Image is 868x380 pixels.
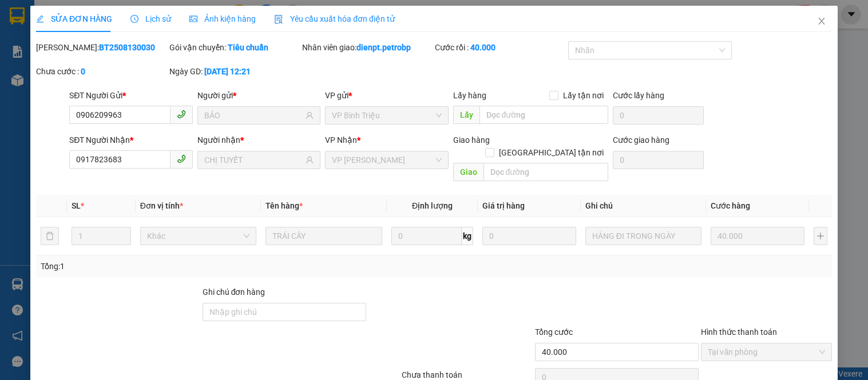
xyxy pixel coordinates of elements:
[36,14,112,23] span: SỬA ĐƠN HÀNG
[69,134,192,146] div: SĐT Người Nhận
[130,15,138,23] span: clock-circle
[479,106,608,124] input: Dọc đường
[36,41,167,54] div: [PERSON_NAME]:
[203,287,265,297] label: Ghi chú đơn hàng
[197,134,320,146] div: Người nhận
[197,89,320,102] div: Người gửi
[41,227,59,245] button: delete
[435,41,565,54] div: Cước rồi :
[482,201,525,210] span: Giá trị hàng
[453,163,483,181] span: Giao
[274,15,283,24] img: icon
[494,146,608,159] span: [GEOGRAPHIC_DATA] tận nơi
[274,14,395,23] span: Yêu cầu xuất hóa đơn điện tử
[204,109,303,122] input: Tên người gửi
[177,110,186,119] span: phone
[814,227,827,245] button: plus
[36,15,44,23] span: edit
[483,163,608,181] input: Dọc đường
[81,67,85,76] b: 0
[613,91,664,100] label: Cước lấy hàng
[41,260,336,273] div: Tổng: 1
[325,135,357,145] span: VP Nhận
[535,327,573,337] span: Tổng cước
[189,15,197,23] span: picture
[613,135,669,145] label: Cước giao hàng
[228,43,268,52] b: Tiêu chuẩn
[585,227,701,245] input: Ghi Chú
[356,43,411,52] b: dienpt.petrobp
[265,227,382,245] input: VD: Bàn, Ghế
[147,227,249,245] span: Khác
[482,227,576,245] input: 0
[332,107,441,124] span: VP Bình Triệu
[412,201,453,210] span: Định lượng
[806,6,838,38] button: Close
[169,65,300,78] div: Ngày GD:
[701,327,777,337] label: Hình thức thanh toán
[453,135,490,145] span: Giao hàng
[302,41,433,54] div: Nhân viên giao:
[265,201,303,210] span: Tên hàng
[708,343,825,361] span: Tại văn phòng
[99,43,155,52] b: BT2508130030
[613,151,704,169] input: Cước giao hàng
[306,156,314,164] span: user
[711,227,804,245] input: 0
[140,201,183,210] span: Đơn vị tính
[204,67,251,76] b: [DATE] 12:21
[453,106,479,124] span: Lấy
[613,106,704,125] input: Cước lấy hàng
[453,91,486,100] span: Lấy hàng
[558,89,608,102] span: Lấy tận nơi
[169,41,300,54] div: Gói vận chuyển:
[36,65,167,78] div: Chưa cước :
[72,201,81,210] span: SL
[177,154,186,163] span: phone
[325,89,448,102] div: VP gửi
[711,201,750,210] span: Cước hàng
[204,154,303,166] input: Tên người nhận
[189,14,256,23] span: Ảnh kiện hàng
[69,89,192,102] div: SĐT Người Gửi
[130,14,171,23] span: Lịch sử
[462,227,473,245] span: kg
[817,17,826,26] span: close
[332,151,441,169] span: VP Minh Hưng
[306,111,314,119] span: user
[203,303,367,321] input: Ghi chú đơn hàng
[581,195,706,217] th: Ghi chú
[470,43,496,52] b: 40.000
